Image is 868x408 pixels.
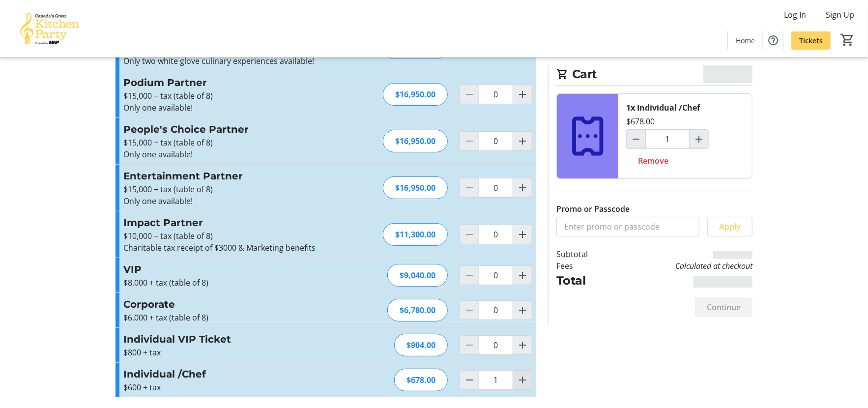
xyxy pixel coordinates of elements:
input: Individual VIP Ticket Quantity [479,335,513,355]
button: Cart [839,31,856,49]
p: $15,000 + tax (table of 8) [123,137,338,148]
label: Promo or Passcode [556,203,630,215]
h3: Impact Partner [123,215,338,230]
button: Sign Up [818,7,862,23]
p: $15,000 + tax (table of 8) [123,90,338,102]
button: Increment by one [513,301,532,320]
p: $800 + tax [123,347,338,358]
input: Corporate Quantity [479,300,513,320]
h3: People's Choice Partner [123,122,338,137]
button: Increment by one [513,225,532,244]
div: 1x Individual /Chef [626,102,700,114]
p: Charitable tax receipt of $3000 & Marketing benefits [123,242,338,254]
span: CA$0.00 [703,65,753,83]
button: Increment by one [513,178,532,197]
td: Total [556,272,613,290]
div: $678.00 [394,369,448,391]
span: Log In [784,9,806,21]
div: $16,950.00 [383,176,448,199]
div: $904.00 [394,334,448,356]
button: Increment by one [513,132,532,150]
div: $9,040.00 [387,264,448,287]
button: Remove [626,151,680,171]
p: $15,000 + tax (table of 8) [123,183,338,195]
a: Home [728,31,763,50]
button: Increment by one [513,85,532,104]
div: $678.00 [626,116,655,127]
h3: Entertainment Partner [123,169,338,183]
p: $8,000 + tax (table of 8) [123,277,338,289]
img: Canada’s Great Kitchen Party's Logo [6,4,93,53]
input: Enter promo or passcode [556,217,699,236]
td: Subtotal [556,248,613,260]
button: Increment by one [690,130,708,148]
h3: Individual /Chef [123,367,338,381]
p: Only one available! [123,148,338,160]
p: $6,000 + tax (table of 8) [123,312,338,323]
div: $6,780.00 [387,299,448,321]
button: Decrement by one [627,130,645,148]
button: Help [763,30,783,50]
input: Individual /Chef Quantity [479,370,513,390]
p: Only one available! [123,102,338,114]
h3: Podium Partner [123,75,338,90]
button: Increment by one [513,371,532,389]
input: Entertainment Partner Quantity [479,178,513,198]
span: Tickets [799,35,823,46]
a: Tickets [791,31,831,50]
input: VIP Quantity [479,265,513,285]
span: Remove [638,155,668,167]
button: Apply [707,217,752,236]
button: Log In [776,7,814,23]
input: Individual /Chef Quantity [645,129,690,149]
input: Podium Partner Quantity [479,85,513,104]
button: Decrement by one [460,371,479,389]
div: $16,950.00 [383,83,448,106]
h3: Corporate [123,297,338,312]
span: Home [736,35,755,46]
td: Calculated at checkout [613,260,752,272]
h2: Cart [556,65,752,86]
td: Fees [556,260,613,272]
p: $600 + tax [123,381,338,393]
input: People's Choice Partner Quantity [479,131,513,151]
p: Only two white glove culinary experiences available! [123,55,338,67]
h3: VIP [123,262,338,277]
p: Only one available! [123,195,338,207]
span: Apply [719,221,741,233]
button: Increment by one [513,336,532,354]
button: Increment by one [513,266,532,285]
span: Sign Up [826,9,854,21]
div: $16,950.00 [383,130,448,152]
input: Impact Partner Quantity [479,225,513,244]
div: $11,300.00 [383,223,448,246]
p: $10,000 + tax (table of 8) [123,230,338,242]
h3: Individual VIP Ticket [123,332,338,347]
